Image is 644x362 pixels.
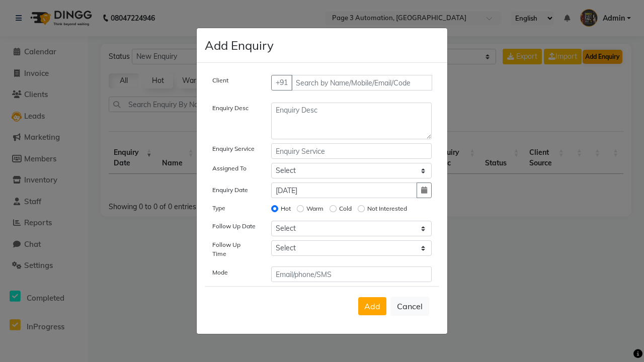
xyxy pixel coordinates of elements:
[281,204,291,213] label: Hot
[271,75,292,90] button: +91
[291,75,433,90] input: Search by Name/Mobile/Email/Code
[367,204,407,213] label: Not Interested
[212,186,248,195] label: Enquiry Date
[212,268,228,277] label: Mode
[306,204,324,213] label: Warm
[212,164,247,173] label: Assigned To
[339,204,352,213] label: Cold
[212,222,256,231] label: Follow Up Date
[271,143,432,159] input: Enquiry Service
[358,297,386,315] button: Add
[212,104,249,113] label: Enquiry Desc
[205,36,274,54] h4: Add Enquiry
[212,240,256,258] label: Follow Up Time
[390,297,429,316] button: Cancel
[212,204,225,213] label: Type
[212,76,228,85] label: Client
[271,266,432,282] input: Email/phone/SMS
[212,144,255,153] label: Enquiry Service
[364,301,380,311] span: Add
